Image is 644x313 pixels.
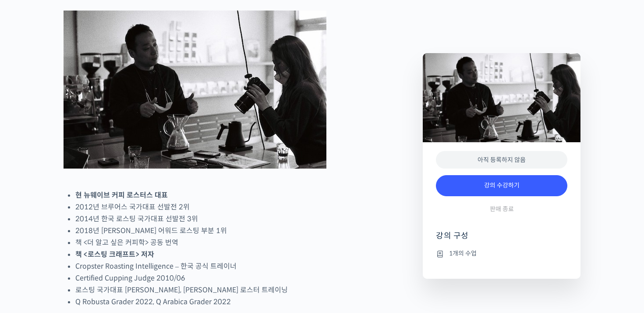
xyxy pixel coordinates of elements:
[113,240,168,262] a: 설정
[135,253,146,260] span: 설정
[75,272,376,284] li: Certified Cupping Judge 2010/06
[28,253,33,260] span: 홈
[3,240,58,262] a: 홈
[75,250,154,259] strong: 책 <로스팅 크래프트> 저자
[58,240,113,262] a: 대화
[80,254,91,261] span: 대화
[75,237,376,248] li: 책 <더 알고 싶은 커피학> 공동 번역
[436,248,567,259] li: 1개의 수업
[75,191,168,200] strong: 현 뉴웨이브 커피 로스터스 대표
[75,284,376,296] li: 로스팅 국가대표 [PERSON_NAME], [PERSON_NAME] 로스터 트레이닝
[490,205,514,213] span: 판매 종료
[75,296,376,308] li: Q Robusta Grader 2022, Q Arabica Grader 2022
[75,201,376,213] li: 2012년 브루어스 국가대표 선발전 2위
[436,230,567,248] h4: 강의 구성
[75,260,376,272] li: Cropster Roasting Intelligence – 한국 공식 트레이너
[75,213,376,225] li: 2014년 한국 로스팅 국가대표 선발전 3위
[75,225,376,237] li: 2018년 [PERSON_NAME] 어워드 로스팅 부분 1위
[436,151,567,169] div: 아직 등록하지 않음
[436,175,567,196] a: 강의 수강하기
